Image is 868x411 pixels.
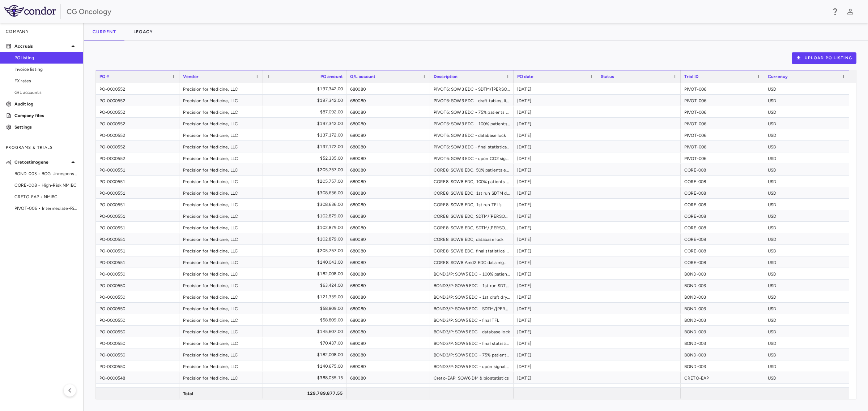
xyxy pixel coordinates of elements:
[96,291,179,302] div: PO-0000550
[179,245,263,256] div: Precision for Medicine, LLC
[96,280,179,291] div: PO-0000550
[430,152,514,164] div: PIVOT6: SOW3 EDC - upon CO2 signature
[346,106,430,117] div: 680080
[768,74,788,79] span: Currency
[514,268,597,279] div: [DATE]
[430,268,514,279] div: BOND3/P: SOW5 EDC - 100% patients enrolled
[269,222,343,233] div: $102,879.00
[764,326,849,337] div: USD
[179,164,263,175] div: Precision for Medicine, LLC
[681,291,764,302] div: BOND-003
[67,6,826,17] div: CG Oncology
[14,89,77,96] span: G/L accounts
[764,268,849,279] div: USD
[514,199,597,210] div: [DATE]
[346,314,430,325] div: 680080
[96,164,179,175] div: PO-0000551
[350,74,376,79] span: G/L account
[430,199,514,210] div: CORE8: SOW8 EDC, 1st run TFL's
[14,124,77,130] p: Settings
[14,101,77,107] p: Audit log
[681,280,764,291] div: BOND-003
[681,256,764,268] div: CORE-008
[514,280,597,291] div: [DATE]
[514,337,597,349] div: [DATE]
[179,360,263,372] div: Precision for Medicine, LLC
[346,337,430,349] div: 680080
[269,118,343,129] div: $197,342.00
[179,280,263,291] div: Precision for Medicine, LLC
[764,349,849,360] div: USD
[269,141,343,152] div: $137,172.00
[681,303,764,314] div: BOND-003
[681,314,764,325] div: BOND-003
[681,118,764,129] div: PIVOT-006
[764,106,849,117] div: USD
[430,83,514,94] div: PIVOT6: SOW3 EDC - SDTM/[PERSON_NAME] datasets 1st run
[681,106,764,117] div: PIVOT-006
[96,187,179,198] div: PO-0000551
[764,360,849,372] div: USD
[269,268,343,280] div: $182,008.00
[764,384,849,395] div: USD
[764,83,849,94] div: USD
[269,152,343,164] div: $52,335.00
[430,303,514,314] div: BOND3/P: SOW5 EDC - SDTM/[PERSON_NAME] datasets final run
[514,349,597,360] div: [DATE]
[179,372,263,383] div: Precision for Medicine, LLC
[514,326,597,337] div: [DATE]
[14,170,77,177] span: BOND-003 • BCG-Unresponsive, High-Risk NMIBC
[430,176,514,187] div: CORE8: SOW8 EDC, 100% patients enrolled
[681,268,764,279] div: BOND-003
[517,74,533,79] span: PO date
[764,303,849,314] div: USD
[96,303,179,314] div: PO-0000550
[430,349,514,360] div: BOND3/P: SOW5 EDC - 75% patients enrolled
[96,141,179,152] div: PO-0000552
[346,95,430,106] div: 680080
[681,152,764,164] div: PIVOT-006
[430,280,514,291] div: BOND3/P: SOW5 EDC - 1st run SDTM datasets
[179,222,263,233] div: Precision for Medicine, LLC
[4,5,56,17] img: logo-full-BYUhSk78.svg
[764,152,849,164] div: USD
[514,129,597,140] div: [DATE]
[430,222,514,233] div: CORE8: SOW8 EDC, SDTM/[PERSON_NAME] datasets final TFL
[764,233,849,245] div: USD
[179,129,263,140] div: Precision for Medicine, LLC
[269,210,343,222] div: $102,879.00
[764,141,849,152] div: USD
[346,118,430,129] div: 680080
[430,245,514,256] div: CORE8: SOW8 EDC, final statistical analysis
[269,256,343,268] div: $140,043.00
[346,256,430,268] div: 680080
[269,129,343,141] div: $137,172.00
[96,360,179,372] div: PO-0000550
[96,83,179,94] div: PO-0000552
[430,164,514,175] div: CORE8: SOW8 EDC, 50% patients enrolled
[346,245,430,256] div: 680080
[430,314,514,325] div: BOND3/P: SOW5 EDC - final TFL
[346,280,430,291] div: 680080
[430,129,514,140] div: PIVOT6: SOW3 EDC - database lock
[681,245,764,256] div: CORE-008
[430,256,514,268] div: CORE8: SOW8 Amd2 EDC data mgmt prepay
[269,187,343,199] div: $308,636.00
[14,43,69,49] p: Accruals
[179,233,263,245] div: Precision for Medicine, LLC
[764,176,849,187] div: USD
[764,314,849,325] div: USD
[96,372,179,383] div: PO-0000548
[183,74,199,79] span: Vendor
[179,106,263,117] div: Precision for Medicine, LLC
[430,337,514,349] div: BOND3/P: SOW5 EDC - final statistical analysis
[346,291,430,302] div: 680080
[96,384,179,395] div: PO-0000548
[269,83,343,95] div: $197,342.00
[179,95,263,106] div: Precision for Medicine, LLC
[764,222,849,233] div: USD
[269,176,343,187] div: $205,757.00
[179,314,263,325] div: Precision for Medicine, LLC
[269,360,343,372] div: $140,675.00
[346,129,430,140] div: 680080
